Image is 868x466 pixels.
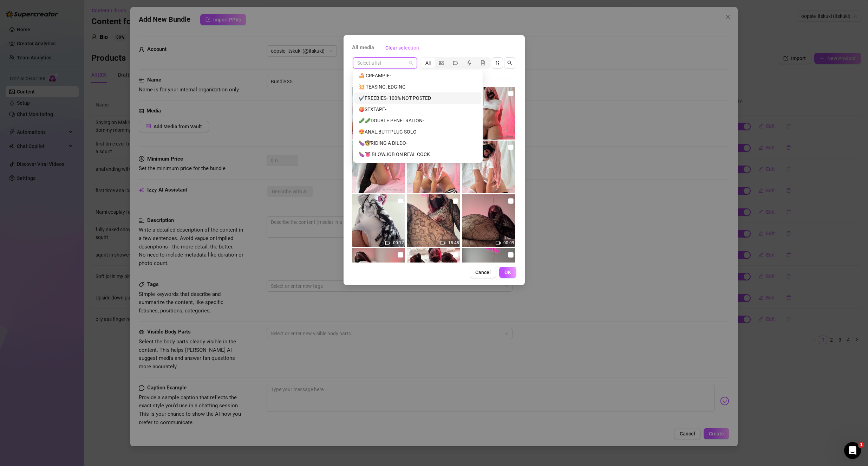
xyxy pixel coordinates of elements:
[481,60,485,65] span: file-gif
[462,87,515,140] img: media
[359,105,477,113] div: 🍑SEXTAPE-
[354,149,481,160] div: 🍆👅 BLOWJOB ON REAL COCK
[354,81,481,92] div: 💥 TEASING, EDGING-
[354,160,481,171] div: 💦👀SHOWER-
[354,115,481,126] div: 🥒🥒DOUBLE PENETRATION-
[492,57,503,69] button: sort-descending
[352,87,405,140] img: media
[453,60,458,65] span: video-camera
[352,44,374,52] span: All media
[354,92,481,104] div: ✔️FREEBIES- 100% NOT POSTED
[407,194,460,247] img: media
[354,104,481,115] div: 🍑SEXTAPE-
[448,240,459,245] span: 18:48
[359,72,477,79] div: 🍰 CREAMPIE-
[380,42,425,53] button: Clear selection
[420,57,491,69] div: segmented control
[462,194,515,247] img: media
[496,240,501,245] span: video-camera
[470,267,496,278] button: Cancel
[859,442,864,448] span: 1
[421,58,435,68] div: All
[352,194,405,247] img: media
[359,117,477,124] div: 🥒🥒DOUBLE PENETRATION-
[462,141,515,193] img: media
[385,45,419,51] span: Clear selection
[407,141,460,193] img: media
[354,137,481,149] div: 🍆🤠RIDING A DILDO-
[359,83,477,91] div: 💥 TEASING, EDGING-
[385,240,390,245] span: video-camera
[844,442,861,459] iframe: Intercom live chat
[439,60,444,65] span: picture
[495,60,500,65] span: sort-descending
[440,240,445,245] span: video-camera
[407,248,460,301] img: media
[359,94,477,102] div: ✔️FREEBIES- 100% NOT POSTED
[499,267,516,278] button: OK
[393,240,404,245] span: 00:17
[462,248,515,301] img: media
[475,270,491,275] span: Cancel
[352,141,405,193] img: media
[467,60,472,65] span: audio
[507,60,512,65] span: search
[354,126,481,137] div: 😍ANAL,BUTTPLUG SOLO-
[354,70,481,81] div: 🍰 CREAMPIE-
[504,270,511,275] span: OK
[352,248,405,301] img: media
[359,139,477,147] div: 🍆🤠RIDING A DILDO-
[503,240,514,245] span: 00:09
[359,128,477,136] div: 😍ANAL,BUTTPLUG SOLO-
[359,150,477,158] div: 🍆👅 BLOWJOB ON REAL COCK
